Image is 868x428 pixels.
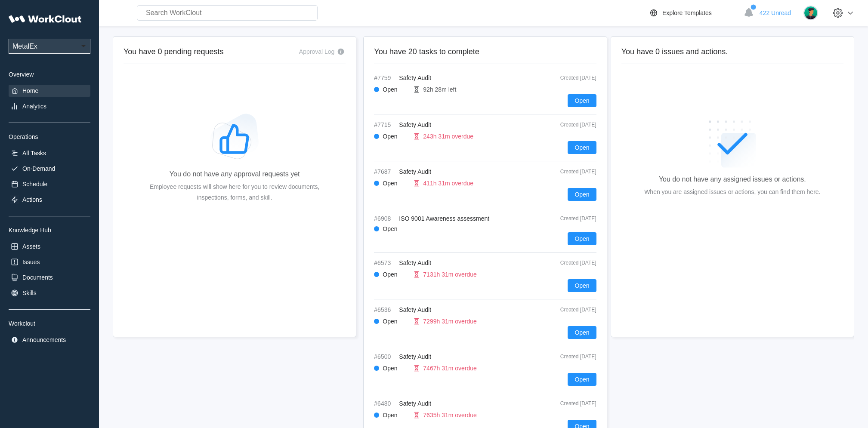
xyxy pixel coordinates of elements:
[374,353,395,360] span: #6500
[423,133,473,140] div: 243h 31m overdue
[568,326,596,339] button: Open
[383,365,408,372] div: Open
[22,289,37,296] div: Skills
[568,94,596,107] button: Open
[575,98,589,104] span: Open
[9,163,90,175] a: On-Demand
[22,259,40,265] div: Issues
[399,353,431,360] span: Safety Audit
[399,306,431,313] span: Safety Audit
[568,373,596,386] button: Open
[374,74,395,81] span: #7759
[621,47,843,57] h2: You have 0 issues and actions.
[399,400,431,407] span: Safety Audit
[383,180,408,187] div: Open
[541,75,596,81] div: Created [DATE]
[541,122,596,128] div: Created [DATE]
[9,194,90,206] a: Actions
[299,48,335,55] div: Approval Log
[383,133,408,140] div: Open
[383,86,408,93] div: Open
[541,400,596,406] div: Created [DATE]
[22,336,66,343] div: Announcements
[137,182,332,203] div: Employee requests will show here for you to review documents, inspections, forms, and skill.
[803,6,818,20] img: user.png
[575,283,589,289] span: Open
[568,232,596,245] button: Open
[568,141,596,154] button: Open
[541,307,596,313] div: Created [DATE]
[9,256,90,268] a: Issues
[423,365,477,372] div: 7467h 31m overdue
[124,47,224,57] h2: You have 0 pending requests
[9,85,90,97] a: Home
[137,5,318,21] input: Search WorkClout
[9,178,90,190] a: Schedule
[22,274,53,281] div: Documents
[399,168,431,175] span: Safety Audit
[9,334,90,346] a: Announcements
[659,176,806,183] div: You do not have any assigned issues or actions.
[22,87,38,94] div: Home
[541,216,596,222] div: Created [DATE]
[374,47,596,57] h2: You have 20 tasks to complete
[575,145,589,151] span: Open
[575,329,589,336] span: Open
[568,188,596,201] button: Open
[383,412,408,419] div: Open
[374,400,395,407] span: #6480
[9,147,90,159] a: All Tasks
[541,260,596,266] div: Created [DATE]
[22,150,46,157] div: All Tasks
[423,180,473,187] div: 411h 31m overdue
[423,318,477,325] div: 7299h 31m overdue
[383,225,408,232] div: Open
[9,71,90,78] div: Overview
[9,133,90,140] div: Operations
[9,227,90,234] div: Knowledge Hub
[399,74,431,81] span: Safety Audit
[22,103,46,110] div: Analytics
[22,196,42,203] div: Actions
[399,121,431,128] span: Safety Audit
[649,8,739,18] a: Explore Templates
[383,318,408,325] div: Open
[374,168,395,175] span: #7687
[575,191,589,197] span: Open
[374,215,395,222] span: #6908
[568,279,596,292] button: Open
[423,412,477,419] div: 7635h 31m overdue
[541,354,596,360] div: Created [DATE]
[374,306,395,313] span: #6536
[423,271,477,278] div: 7131h 31m overdue
[9,320,90,327] div: Workclout
[575,376,589,382] span: Open
[374,121,395,128] span: #7715
[541,169,596,175] div: Created [DATE]
[383,271,408,278] div: Open
[662,9,712,16] div: Explore Templates
[423,86,456,93] div: 92h 28m left
[9,287,90,299] a: Skills
[399,215,489,222] span: ISO 9001 Awareness assessment
[170,170,300,178] div: You do not have any approval requests yet
[9,271,90,283] a: Documents
[9,240,90,252] a: Assets
[399,259,431,266] span: Safety Audit
[22,181,47,188] div: Schedule
[374,259,395,266] span: #6573
[760,9,791,16] span: 422 Unread
[575,236,589,242] span: Open
[9,100,90,112] a: Analytics
[644,187,820,197] div: When you are assigned issues or actions, you can find them here.
[22,165,55,172] div: On-Demand
[22,243,40,250] div: Assets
